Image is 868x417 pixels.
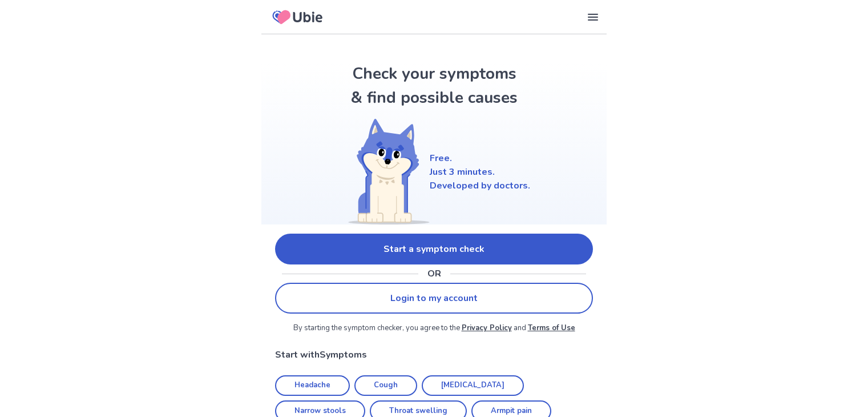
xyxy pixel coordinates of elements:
[430,151,530,165] p: Free.
[354,375,417,396] a: Cough
[430,179,530,193] p: Developed by doctors.
[422,375,524,396] a: [MEDICAL_DATA]
[528,323,575,333] a: Terms of Use
[275,348,593,362] p: Start with Symptoms
[275,283,593,314] a: Login to my account
[275,234,593,264] a: Start a symptom check
[349,62,520,110] h1: Check your symptoms & find possible causes
[462,323,512,333] a: Privacy Policy
[275,375,350,396] a: Headache
[338,119,430,224] img: Shiba (Welcome)
[430,165,530,179] p: Just 3 minutes.
[275,323,593,334] p: By starting the symptom checker, you agree to the and
[427,267,441,280] p: OR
